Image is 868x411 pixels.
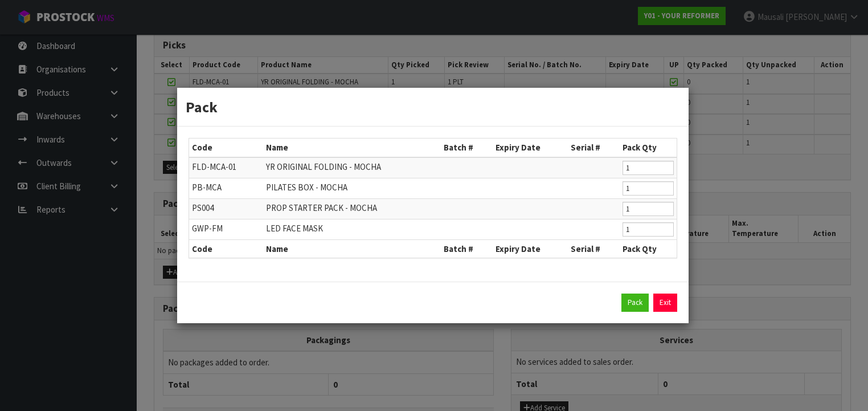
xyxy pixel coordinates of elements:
th: Serial # [568,239,620,258]
th: Batch # [441,239,493,258]
th: Batch # [441,139,493,157]
th: Expiry Date [493,239,567,258]
span: PROP STARTER PACK - MOCHA [266,202,377,213]
h3: Pack [186,96,680,117]
th: Code [189,239,263,258]
span: PB-MCA [192,182,222,193]
th: Expiry Date [493,139,567,157]
span: PILATES BOX - MOCHA [266,182,347,193]
span: FLD-MCA-01 [192,161,236,172]
span: GWP-FM [192,223,223,234]
span: YR ORIGINAL FOLDING - MOCHA [266,161,381,172]
th: Code [189,139,263,157]
span: LED FACE MASK [266,223,323,234]
a: Exit [653,294,677,312]
th: Name [263,139,441,157]
span: PS004 [192,202,214,213]
th: Pack Qty [620,139,677,157]
th: Name [263,239,441,258]
th: Serial # [568,139,620,157]
button: Pack [621,294,649,312]
th: Pack Qty [620,239,677,258]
